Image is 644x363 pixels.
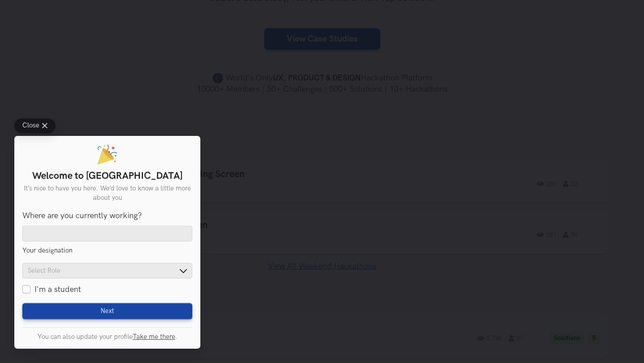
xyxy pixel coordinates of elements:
legend: Your designation [22,247,192,255]
p: You can also update your profile . [22,333,192,341]
span: Next [101,307,114,315]
span: Close [22,122,39,129]
label: I'm a student [22,284,81,295]
p: It’s nice to have you here. We’d love to know a little more about you [22,184,192,203]
button: Close [14,118,55,133]
input: Select Role [22,263,192,279]
h1: Welcome to [GEOGRAPHIC_DATA] [22,170,192,182]
button: Next [22,303,192,319]
a: Take me there [133,333,175,341]
label: Where are you currently working? [22,211,142,220]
